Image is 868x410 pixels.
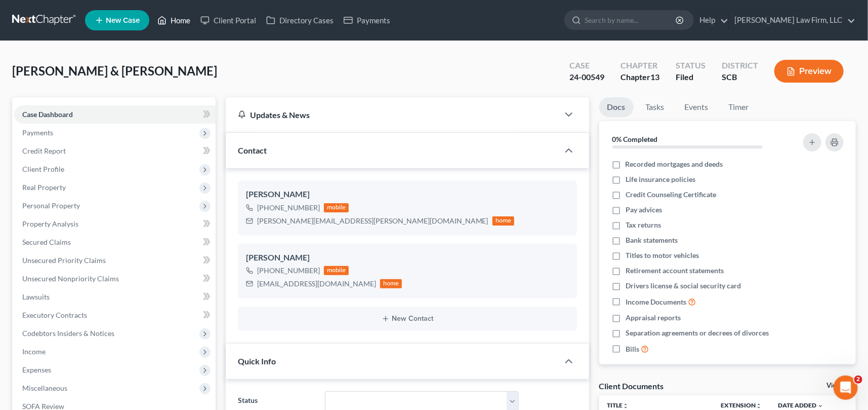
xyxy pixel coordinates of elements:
div: Filed [676,71,706,83]
a: [PERSON_NAME] Law Firm, LLC [729,11,855,29]
span: Titles to motor vehicles [626,250,699,260]
span: Appraisal reports [626,313,681,323]
a: Extensionunfold_more [721,401,762,409]
a: Date Added expand_more [778,401,823,409]
a: Unsecured Priority Claims [14,251,216,270]
span: Executory Contracts [22,311,87,319]
span: Property Analysis [22,219,78,228]
a: Case Dashboard [14,105,216,124]
div: Updates & News [238,109,547,120]
span: Miscellaneous [22,384,67,392]
a: Tasks [638,97,673,117]
strong: 0% Completed [612,135,658,143]
a: Secured Claims [14,233,216,251]
a: Lawsuits [14,288,216,306]
span: Payments [22,128,53,137]
iframe: Intercom live chat [834,376,858,400]
span: Income [22,347,46,356]
span: Tax returns [626,220,661,230]
a: Executory Contracts [14,306,216,324]
a: Credit Report [14,142,216,160]
div: [EMAIL_ADDRESS][DOMAIN_NAME] [257,279,376,289]
span: Lawsuits [22,292,50,301]
a: View All [826,382,852,389]
a: Help [694,11,728,29]
div: home [380,279,402,288]
span: Unsecured Priority Claims [22,256,106,265]
span: Bills [626,344,639,354]
div: mobile [324,203,349,212]
span: Real Property [22,183,66,192]
div: [PERSON_NAME] [246,252,569,264]
button: Preview [774,60,844,83]
i: unfold_more [756,403,762,409]
span: Recorded mortgages and deeds [626,159,723,169]
div: Chapter [621,71,659,83]
div: Status [676,60,706,71]
div: [PHONE_NUMBER] [257,266,320,276]
input: Search by name... [585,11,677,29]
a: Directory Cases [261,11,339,29]
a: Payments [339,11,395,29]
span: Unsecured Nonpriority Claims [22,274,119,283]
span: 2 [854,376,862,384]
span: Secured Claims [22,238,71,246]
div: District [722,60,758,71]
button: New Contact [246,315,569,323]
span: Bank statements [626,235,678,245]
span: Retirement account statements [626,266,724,276]
div: [PERSON_NAME][EMAIL_ADDRESS][PERSON_NAME][DOMAIN_NAME] [257,216,488,226]
a: Home [152,11,195,29]
div: 24-00549 [569,71,604,83]
span: Income Documents [626,297,686,307]
a: Docs [599,97,634,117]
div: Case [569,60,604,71]
span: Separation agreements or decrees of divorces [626,328,769,338]
span: Life insurance policies [626,174,695,184]
i: unfold_more [623,403,629,409]
span: 13 [650,72,659,82]
span: Personal Property [22,201,80,210]
span: Quick Info [238,356,276,366]
span: Codebtors Insiders & Notices [22,329,114,338]
span: Expenses [22,365,51,374]
div: [PHONE_NUMBER] [257,203,320,213]
span: Case Dashboard [22,110,73,119]
i: expand_more [817,403,823,409]
div: [PERSON_NAME] [246,189,569,201]
div: SCB [722,71,758,83]
span: Drivers license & social security card [626,281,741,291]
span: Credit Report [22,146,66,155]
a: Timer [721,97,757,117]
span: [PERSON_NAME] & [PERSON_NAME] [12,63,217,78]
a: Events [677,97,717,117]
div: Client Documents [599,381,664,391]
span: New Case [106,17,140,24]
a: Property Analysis [14,215,216,233]
span: Pay advices [626,205,662,215]
span: Credit Counseling Certificate [626,190,716,200]
a: Titleunfold_more [607,401,629,409]
span: Contact [238,145,267,155]
div: home [492,216,515,226]
a: Unsecured Nonpriority Claims [14,270,216,288]
div: Chapter [621,60,659,71]
div: mobile [324,266,349,275]
a: Client Portal [195,11,261,29]
span: Client Profile [22,165,64,173]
